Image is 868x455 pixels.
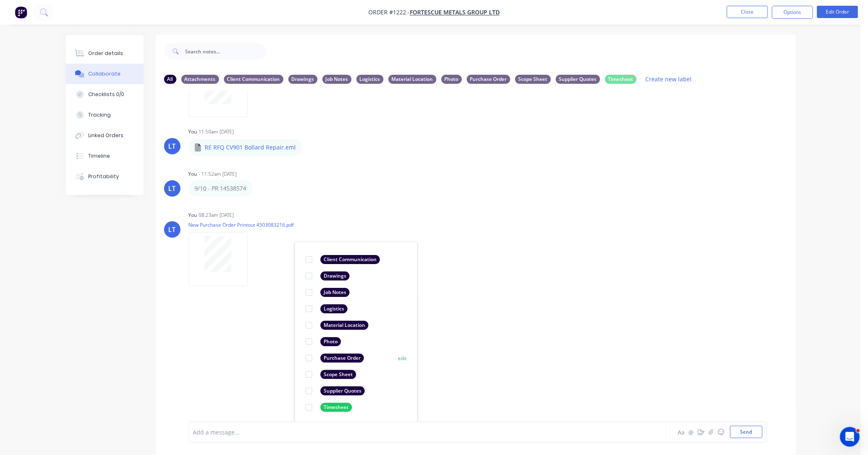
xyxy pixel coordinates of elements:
[320,321,368,330] div: Material Location
[88,91,124,98] div: Checklists 0/0
[441,75,462,84] div: Photo
[66,43,144,64] button: Order details
[716,427,726,437] button: ☺
[556,75,600,84] div: Supplier Quotes
[515,75,551,84] div: Scope Sheet
[677,427,687,437] button: Aa
[189,211,197,219] div: You
[467,75,510,84] div: Purchase Order
[199,211,234,219] div: 08:23am [DATE]
[605,75,637,84] div: Timesheet
[772,6,813,19] button: Options
[205,143,296,152] p: RE RFQ CV901 Bollard Repair.eml
[199,128,234,136] div: 11:50am [DATE]
[189,221,294,228] p: New Purchase Order Printout 4503083216.pdf
[66,105,144,125] button: Tracking
[320,304,347,313] div: Logistics
[88,50,123,57] div: Order details
[320,386,365,395] div: Supplier Quotes
[199,170,237,178] div: - 11:52am [DATE]
[322,75,352,84] div: Job Notes
[189,128,197,136] div: You
[727,6,768,18] button: Close
[88,132,123,139] div: Linked Orders
[88,173,119,180] div: Profitability
[66,64,144,84] button: Collaborate
[840,427,860,447] iframe: Intercom live chat
[224,75,283,84] div: Client Communication
[66,146,144,166] button: Timeline
[320,403,352,412] div: Timesheet
[164,75,176,84] div: All
[88,152,110,160] div: Timeline
[320,271,349,280] div: Drawings
[288,75,318,84] div: Drawings
[356,75,384,84] div: Logistics
[88,70,121,78] div: Collaborate
[195,184,247,193] p: 9/10 - PR 14538574
[730,426,763,438] button: Send
[169,141,176,151] div: LT
[320,337,341,346] div: Photo
[320,370,356,379] div: Scope Sheet
[169,225,176,234] div: LT
[66,125,144,146] button: Linked Orders
[88,111,111,119] div: Tracking
[368,9,410,16] span: Order #1222 -
[410,9,500,16] a: FORTESCUE METALS GROUP LTD
[320,255,380,264] div: Client Communication
[320,354,364,363] div: Purchase Order
[320,288,349,297] div: Job Notes
[388,75,436,84] div: Material Location
[642,74,697,85] button: Create new label
[189,170,197,178] div: You
[66,84,144,105] button: Checklists 0/0
[15,6,27,18] img: Factory
[817,6,858,18] button: Edit Order
[169,184,176,193] div: LT
[687,427,697,437] button: @
[181,75,219,84] div: Attachments
[185,43,267,60] input: Search notes...
[66,166,144,187] button: Profitability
